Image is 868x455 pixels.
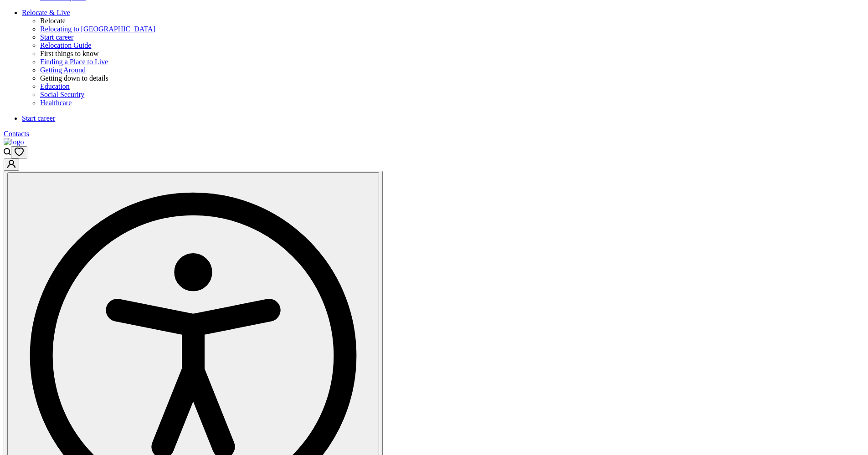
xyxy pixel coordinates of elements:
a: Healthcare [40,99,864,107]
span: Finding a Place to Live [40,58,108,66]
a: Relocation Guide [40,41,864,50]
span: Relocate [40,17,66,25]
span: First things to know [40,50,98,57]
span: Relocate & Live [22,9,70,16]
span: Getting Around [40,66,86,74]
a: Start career [22,114,864,123]
a: Social Security [40,91,864,99]
span: Start career [22,114,55,122]
a: Relocate & Live [22,9,864,17]
button: Open wishlist [11,146,27,158]
a: Open wishlist [11,149,27,157]
span: Healthcare [40,99,72,107]
span: Contacts [4,130,29,138]
a: Getting Around [40,66,864,74]
a: Open search modal [4,149,11,157]
a: Contacts [4,130,864,138]
a: Go to customer profile [4,162,19,169]
a: Start career [40,33,864,41]
a: Relocating to [GEOGRAPHIC_DATA] [40,25,864,33]
span: Getting down to details [40,74,108,82]
span: Social Security [40,91,84,98]
span: Relocation Guide [40,41,91,49]
img: logo [4,138,24,146]
span: Relocating to [GEOGRAPHIC_DATA] [40,25,155,33]
a: Finding a Place to Live [40,58,864,66]
button: Go to customer profile [4,158,19,171]
a: Education [40,82,864,91]
span: Education [40,82,70,90]
span: Start career [40,33,73,41]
